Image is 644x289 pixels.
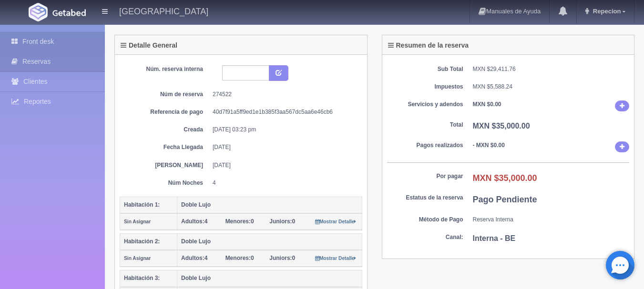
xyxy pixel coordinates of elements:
[591,8,621,15] span: Repecion
[127,143,203,151] dt: Fecha Llegada
[473,122,530,130] b: MXN $35,000.00
[387,216,463,224] dt: Método de Pago
[124,238,160,245] b: Habitación 2:
[315,218,357,225] a: Mostrar Detalle
[127,179,203,187] dt: Núm Noches
[315,255,357,261] a: Mostrar Detalle
[387,100,463,109] dt: Servicios y adendos
[388,42,469,49] h4: Resumen de la reserva
[473,195,537,204] b: Pago Pendiente
[121,42,177,49] h4: Detalle General
[181,255,207,261] span: 4
[124,219,151,224] small: Sin Asignar
[213,126,355,134] dd: [DATE] 03:23 pm
[387,172,463,180] dt: Por pagar
[127,108,203,116] dt: Referencia de pago
[473,83,630,91] dd: MXN $5,588.24
[213,179,355,187] dd: 4
[124,201,160,208] b: Habitación 1:
[473,142,505,149] b: - MXN $0.00
[269,255,292,261] strong: Juniors:
[473,101,501,108] b: MXN $0.00
[124,256,151,261] small: Sin Asignar
[177,197,362,213] th: Doble Lujo
[387,83,463,91] dt: Impuestos
[473,65,630,73] dd: MXN $29,411.76
[387,233,463,241] dt: Canal:
[387,194,463,202] dt: Estatus de la reserva
[127,161,203,169] dt: [PERSON_NAME]
[315,219,357,224] small: Mostrar Detalle
[225,255,254,261] span: 0
[225,255,251,261] strong: Menores:
[127,65,203,73] dt: Núm. reserva interna
[213,90,355,99] dd: 274522
[387,65,463,73] dt: Sub Total
[213,108,355,116] dd: 40d7f91a5ff9ed1e1b385f3aa567dc5aa6e46cb6
[473,234,516,242] b: Interna - BE
[181,255,204,261] strong: Adultos:
[181,218,204,225] strong: Adultos:
[29,3,48,21] img: Getabed
[177,270,362,287] th: Doble Lujo
[127,90,203,99] dt: Núm de reserva
[225,218,251,225] strong: Menores:
[315,256,357,261] small: Mostrar Detalle
[52,9,86,16] img: Getabed
[387,121,463,129] dt: Total
[269,255,295,261] span: 0
[269,218,292,225] strong: Juniors:
[473,216,630,224] dd: Reserva Interna
[269,218,295,225] span: 0
[473,173,537,183] b: MXN $35,000.00
[119,5,208,17] h4: [GEOGRAPHIC_DATA]
[127,126,203,134] dt: Creada
[181,218,207,225] span: 4
[213,143,355,151] dd: [DATE]
[387,141,463,149] dt: Pagos realizados
[124,275,160,281] b: Habitación 3:
[225,218,254,225] span: 0
[213,161,355,169] dd: [DATE]
[177,234,362,250] th: Doble Lujo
